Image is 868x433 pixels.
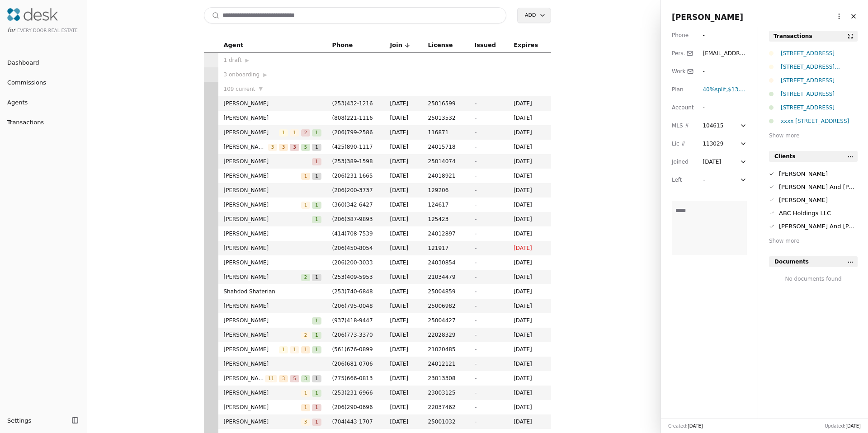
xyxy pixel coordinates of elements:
[312,316,321,325] button: 1
[301,417,310,426] button: 3
[428,301,464,311] span: 25006982
[390,215,417,224] span: [DATE]
[332,317,373,324] span: ( 937 ) 418 - 9447
[428,229,464,238] span: 24012897
[245,56,249,65] span: ▶
[312,390,321,397] span: 1
[514,128,545,137] span: [DATE]
[514,99,545,108] span: [DATE]
[428,374,464,383] span: 23013308
[774,257,809,266] span: Documents
[390,417,417,426] span: [DATE]
[224,273,301,282] span: [PERSON_NAME]
[332,100,373,107] span: ( 253 ) 432 - 1216
[779,208,858,218] div: ABC Holdings LLC
[332,332,373,338] span: ( 206 ) 773 - 3370
[7,416,31,425] span: Settings
[301,330,310,339] button: 2
[474,173,476,179] span: -
[4,413,69,428] button: Settings
[17,28,78,33] span: Every Door Real Estate
[390,186,417,195] span: [DATE]
[769,236,858,245] div: Show more
[703,86,726,93] span: 40% split
[268,144,277,151] span: 3
[312,330,321,339] button: 1
[514,142,545,151] span: [DATE]
[224,215,312,224] span: [PERSON_NAME]
[7,8,58,21] img: Desk
[703,157,721,166] div: [DATE]
[290,374,299,383] button: 5
[259,85,263,93] span: ▼
[279,142,288,151] button: 3
[332,115,373,121] span: ( 808 ) 221 - 1116
[332,419,373,425] span: ( 704 ) 443 - 1707
[224,142,268,151] span: [PERSON_NAME]
[224,345,279,354] span: [PERSON_NAME]
[332,202,373,208] span: ( 360 ) 342 - 6427
[224,171,301,180] span: [PERSON_NAME]
[224,316,312,325] span: [PERSON_NAME]
[668,423,703,429] div: Created:
[312,403,321,412] button: 1
[312,419,321,426] span: 1
[428,330,464,339] span: 22028329
[781,49,858,58] div: [STREET_ADDRESS]
[301,202,310,209] span: 1
[312,158,321,165] span: 1
[301,129,310,136] span: 2
[301,345,310,354] button: 1
[390,200,417,209] span: [DATE]
[290,346,299,353] span: 1
[474,404,476,410] span: -
[672,157,693,166] div: Joined
[265,374,277,383] button: 11
[517,8,551,23] button: Add
[390,171,417,180] span: [DATE]
[390,403,417,412] span: [DATE]
[779,169,858,179] div: [PERSON_NAME]
[312,142,321,151] button: 1
[301,375,310,382] span: 3
[474,317,476,324] span: -
[703,50,746,75] span: [EMAIL_ADDRESS][DOMAIN_NAME]
[428,359,464,368] span: 24012121
[514,157,545,166] span: [DATE]
[312,273,321,282] button: 1
[224,200,301,209] span: [PERSON_NAME]
[474,187,476,193] span: -
[781,76,858,85] div: [STREET_ADDRESS]
[474,346,476,353] span: -
[332,129,373,136] span: ( 206 ) 799 - 2586
[774,152,796,161] span: Clients
[390,157,417,166] span: [DATE]
[474,390,476,396] span: -
[332,40,353,50] span: Phone
[290,128,299,137] button: 1
[514,186,545,195] span: [DATE]
[390,113,417,122] span: [DATE]
[390,359,417,368] span: [DATE]
[224,417,301,426] span: [PERSON_NAME]
[781,103,858,112] div: [STREET_ADDRESS]
[224,56,321,65] div: 1 draft
[428,186,464,195] span: 129206
[290,375,299,382] span: 5
[428,128,464,137] span: 116871
[279,128,288,137] button: 1
[390,244,417,253] span: [DATE]
[224,359,321,368] span: [PERSON_NAME]
[224,403,301,412] span: [PERSON_NAME]
[312,332,321,339] span: 1
[428,403,464,412] span: 22037462
[514,40,538,50] span: Expires
[279,144,288,151] span: 3
[301,200,310,209] button: 1
[301,142,310,151] button: 5
[514,345,545,354] span: [DATE]
[312,157,321,166] button: 1
[390,301,417,311] span: [DATE]
[672,49,693,58] div: Pers.
[332,216,373,222] span: ( 206 ) 387 - 9893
